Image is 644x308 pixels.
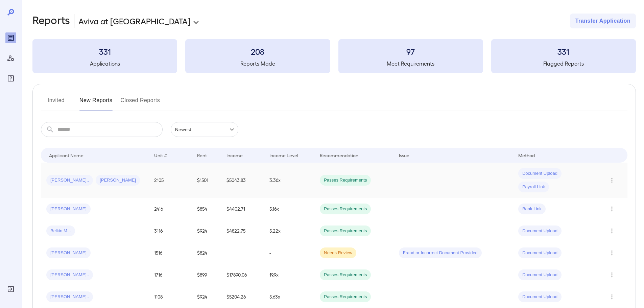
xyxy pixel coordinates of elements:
span: Belkin M... [46,228,75,234]
td: 1108 [149,286,192,308]
div: Applicant Name [49,151,84,159]
button: Row Actions [606,291,617,302]
td: 5.16x [264,198,314,220]
summary: 331Applications208Reports Made97Meet Requirements331Flagged Reports [32,39,636,73]
div: Recommendation [320,151,358,159]
div: Log Out [5,284,16,294]
span: Document Upload [518,272,562,278]
td: 3116 [149,220,192,242]
button: Closed Reports [121,95,160,111]
td: 2416 [149,198,192,220]
div: Rent [197,151,208,159]
h3: 208 [185,46,330,57]
span: Needs Review [320,250,356,256]
td: 3.36x [264,163,314,198]
button: Row Actions [606,226,617,236]
span: Passes Requirements [320,272,371,278]
button: Row Actions [606,269,617,280]
span: [PERSON_NAME].. [46,272,93,278]
button: New Reports [79,95,113,111]
span: Document Upload [518,294,562,300]
td: - [264,242,314,264]
button: Transfer Application [570,14,636,28]
span: Document Upload [518,250,562,256]
span: Passes Requirements [320,294,371,300]
td: 19.9x [264,264,314,286]
div: Manage Users [5,53,16,64]
h3: 97 [338,46,483,57]
div: Newest [171,122,238,137]
button: Row Actions [606,175,617,186]
button: Invited [41,95,71,111]
h5: Reports Made [185,60,330,68]
span: Passes Requirements [320,206,371,212]
td: 5.63x [264,286,314,308]
span: Passes Requirements [320,228,371,234]
h3: 331 [491,46,636,57]
div: Reports [5,32,16,43]
div: Unit # [154,151,167,159]
span: Document Upload [518,170,562,177]
span: Fraud or Incorrect Document Provided [399,250,482,256]
span: [PERSON_NAME] [46,206,91,212]
span: Document Upload [518,228,562,234]
span: [PERSON_NAME].. [46,294,93,300]
td: 1716 [149,264,192,286]
td: 2105 [149,163,192,198]
td: $4402.71 [221,198,264,220]
button: Row Actions [606,204,617,214]
span: Payroll Link [518,184,549,190]
td: 1516 [149,242,192,264]
td: $5043.83 [221,163,264,198]
div: FAQ [5,73,16,84]
td: $924 [192,286,221,308]
h5: Applications [32,60,177,68]
td: $1501 [192,163,221,198]
div: Income [226,151,243,159]
td: $924 [192,220,221,242]
h3: 331 [32,46,177,57]
td: $854 [192,198,221,220]
td: $4822.75 [221,220,264,242]
td: 5.22x [264,220,314,242]
div: Income Level [269,151,298,159]
h5: Flagged Reports [491,60,636,68]
div: Issue [399,151,410,159]
div: Method [518,151,535,159]
span: Bank Link [518,206,546,212]
p: Aviva at [GEOGRAPHIC_DATA] [78,16,190,26]
h5: Meet Requirements [338,60,483,68]
td: $5204.26 [221,286,264,308]
td: $824 [192,242,221,264]
td: $899 [192,264,221,286]
span: [PERSON_NAME].. [46,177,93,184]
span: [PERSON_NAME] [96,177,140,184]
span: [PERSON_NAME] [46,250,91,256]
h2: Reports [32,14,70,28]
span: Passes Requirements [320,177,371,184]
button: Row Actions [606,247,617,258]
td: $17890.06 [221,264,264,286]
